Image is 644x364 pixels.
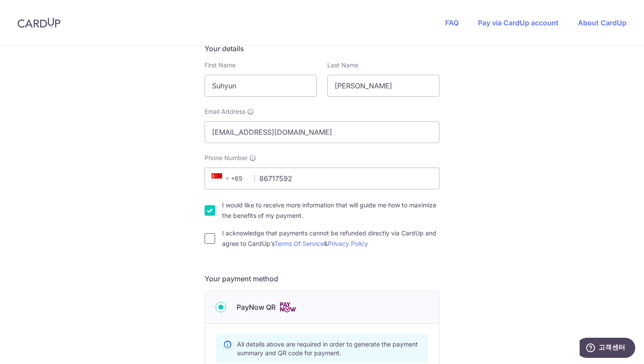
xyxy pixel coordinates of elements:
label: I would like to receive more information that will guide me how to maximize the benefits of my pa... [222,200,439,221]
div: PayNow QR Cards logo [216,302,428,313]
a: About CardUp [578,18,626,27]
h5: Your details [205,43,439,54]
a: FAQ [445,18,459,27]
label: I acknowledge that payments cannot be refunded directly via CardUp and agree to CardUp’s & [222,228,439,249]
input: First name [205,75,317,97]
h5: Your payment method [205,273,439,284]
a: Privacy Policy [328,240,368,247]
a: Terms Of Service [274,240,324,247]
span: PayNow QR [237,302,276,312]
label: Last Name [327,61,358,70]
span: +65 [212,173,233,184]
span: +65 [209,173,248,184]
iframe: 자세한 정보를 찾을 수 있는 위젯을 엽니다. [580,338,635,360]
span: Email Address [205,107,245,116]
img: Cards logo [279,302,297,313]
label: First Name [205,61,236,70]
span: All details above are required in order to generate the payment summary and QR code for payment. [237,340,418,357]
input: Last name [327,75,439,97]
a: Pay via CardUp account [478,18,559,27]
span: Phone Number [205,154,248,162]
input: Email address [205,121,439,143]
img: CardUp [18,17,60,28]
